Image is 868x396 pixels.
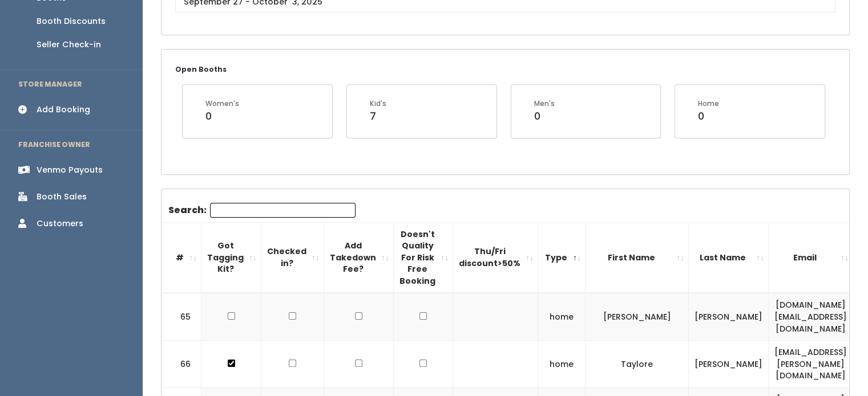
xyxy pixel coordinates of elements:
div: Customers [37,218,83,230]
td: [PERSON_NAME] [689,293,769,340]
th: Got Tagging Kit?: activate to sort column ascending [201,222,261,293]
div: Kid's [370,99,386,109]
input: Search: [210,203,356,218]
td: home [538,293,586,340]
td: home [538,341,586,388]
th: Email: activate to sort column ascending [769,222,853,293]
div: 0 [205,109,239,124]
td: [PERSON_NAME] [689,341,769,388]
td: 65 [162,293,201,340]
td: [DOMAIN_NAME][EMAIL_ADDRESS][DOMAIN_NAME] [769,293,853,340]
th: Thu/Fri discount&gt;50%: activate to sort column ascending [453,222,538,293]
th: First Name: activate to sort column ascending [586,222,689,293]
div: Booth Sales [37,191,87,203]
th: Checked in?: activate to sort column ascending [261,222,324,293]
div: Seller Check-in [37,39,101,51]
td: [PERSON_NAME] [586,293,689,340]
div: Women's [205,99,239,109]
th: #: activate to sort column ascending [162,222,201,293]
label: Search: [168,203,356,218]
div: Home [698,99,719,109]
th: Doesn't Quality For Risk Free Booking : activate to sort column ascending [394,222,453,293]
td: 66 [162,341,201,388]
div: Venmo Payouts [37,164,103,176]
td: Taylore [586,341,689,388]
th: Last Name: activate to sort column ascending [689,222,769,293]
div: 0 [534,109,555,124]
div: Add Booking [37,104,90,116]
td: [EMAIL_ADDRESS][PERSON_NAME][DOMAIN_NAME] [769,341,853,388]
div: Booth Discounts [37,15,106,27]
div: 0 [698,109,719,124]
div: Men's [534,99,555,109]
th: Add Takedown Fee?: activate to sort column ascending [324,222,394,293]
small: Open Booths [175,64,227,74]
th: Type: activate to sort column descending [538,222,586,293]
div: 7 [370,109,386,124]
